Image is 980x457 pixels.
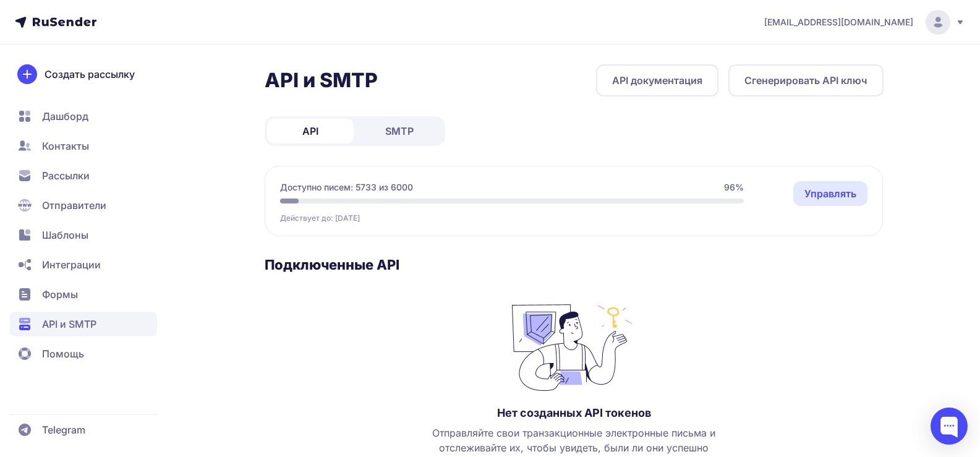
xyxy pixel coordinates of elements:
[42,109,88,124] span: Дашборд
[280,181,413,194] span: Доступно писем: 5733 из 6000
[42,198,106,213] span: Отправители
[267,119,354,143] a: API
[728,64,884,96] button: Сгенерировать API ключ
[265,256,884,273] h3: Подключенные API
[385,124,414,139] span: SMTP
[596,64,718,96] a: API документация
[42,422,85,437] span: Telegram
[42,287,78,302] span: Формы
[265,68,378,93] h2: API и SMTP
[724,181,744,194] span: 96%
[764,16,913,28] span: [EMAIL_ADDRESS][DOMAIN_NAME]
[42,317,96,331] span: API и SMTP
[42,228,88,242] span: Шаблоны
[42,257,101,272] span: Интеграции
[512,298,636,391] img: no_photo
[45,67,135,82] span: Создать рассылку
[793,181,867,206] a: Управлять
[42,168,90,183] span: Рассылки
[42,139,89,153] span: Контакты
[280,213,360,223] span: Действует до: [DATE]
[356,119,443,143] a: SMTP
[10,417,157,442] a: Telegram
[42,346,84,361] span: Помощь
[302,124,318,139] span: API
[497,406,651,421] h3: Нет созданных API токенов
